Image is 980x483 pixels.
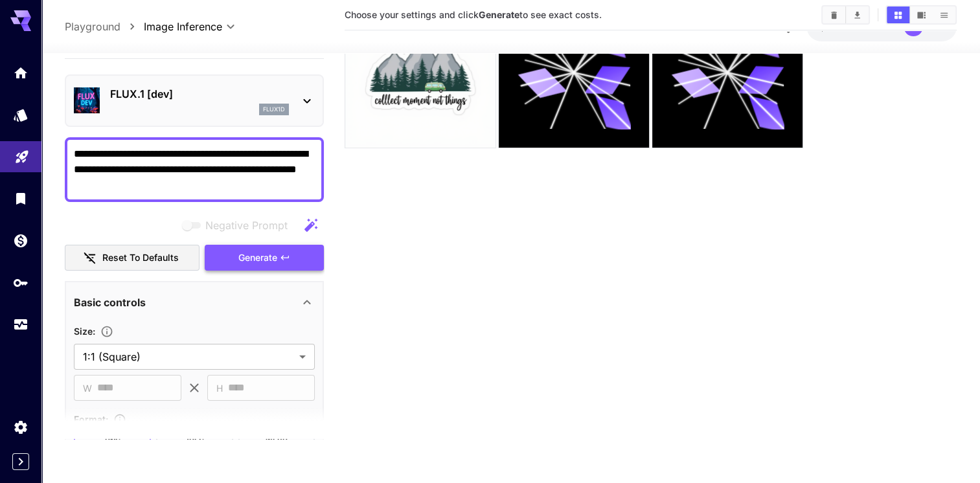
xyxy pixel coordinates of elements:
div: Home [13,65,28,81]
button: Show media in list view [933,6,955,23]
div: Playground [14,144,30,161]
button: Expand sidebar [12,453,29,470]
a: Playground [65,19,120,34]
p: Basic controls [74,294,146,309]
div: Models [13,107,28,123]
button: Generate [205,245,324,271]
div: Basic controls [74,286,315,317]
div: Settings [13,419,28,435]
button: Show media in video view [910,6,933,23]
nav: breadcrumb [65,19,144,34]
span: Negative prompts are not compatible with the selected model. [179,217,298,233]
span: credits left [848,21,893,32]
span: Size : [74,325,95,336]
b: Generate [479,9,519,20]
p: flux1d [263,105,285,114]
button: Download All [846,6,869,23]
span: H [216,380,223,395]
div: Wallet [13,232,28,249]
span: W [83,380,92,395]
div: API Keys [13,275,28,291]
p: FLUX.1 [dev] [110,86,289,102]
div: Clear AllDownload All [821,5,870,25]
button: Clear All [823,6,845,23]
button: Show media in grid view [887,6,909,23]
button: Reset to defaults [65,245,199,271]
span: Negative Prompt [205,218,288,233]
span: $0.03 [819,21,848,32]
span: Generate [238,250,277,266]
span: Choose your settings and click to see exact costs. [345,9,602,20]
div: Show media in grid viewShow media in video viewShow media in list view [885,5,957,25]
span: 1:1 (Square) [83,349,294,365]
div: FLUX.1 [dev]flux1d [74,81,315,120]
div: Usage [13,317,28,333]
span: Image Inference [144,19,222,34]
button: Adjust the dimensions of the generated image by specifying its width and height in pixels, or sel... [95,325,119,338]
div: Library [13,190,28,207]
